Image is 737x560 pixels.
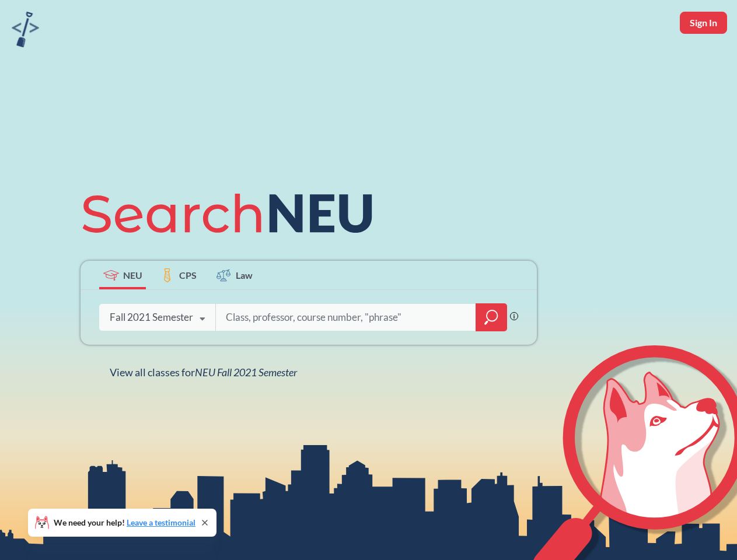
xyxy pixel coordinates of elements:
span: View all classes for [110,366,297,379]
a: Leave a testimonial [127,517,195,527]
input: Class, professor, course number, "phrase" [225,305,467,330]
div: Fall 2021 Semester [110,311,193,324]
span: NEU [123,268,142,282]
button: Sign In [680,12,727,34]
a: sandbox logo [12,12,39,51]
span: We need your help! [54,519,195,527]
svg: magnifying glass [484,309,498,325]
span: Law [236,268,253,282]
span: CPS [179,268,197,282]
img: sandbox logo [12,12,39,47]
div: magnifying glass [476,303,507,331]
span: NEU Fall 2021 Semester [195,366,297,379]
